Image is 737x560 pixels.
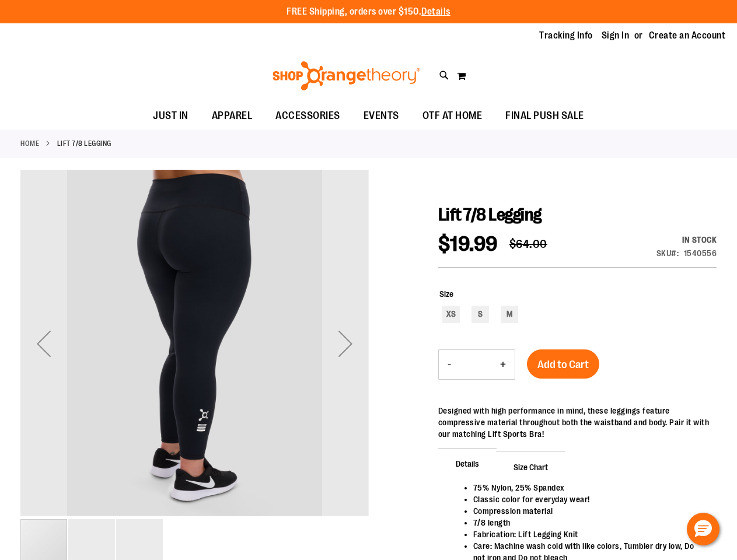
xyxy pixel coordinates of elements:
button: Hello, have a question? Let’s chat. [687,513,719,545]
strong: Lift 7/8 Legging [57,138,111,149]
span: JUST IN [153,103,188,129]
span: Add to Cart [537,358,589,371]
p: FREE Shipping, orders over $150. [287,5,450,19]
a: OTF AT HOME [411,103,494,129]
li: Compression material [473,505,705,517]
div: In stock [656,234,717,246]
span: Size [439,289,453,299]
strong: SKU [656,249,679,258]
div: 2024 October Lift 7/8 Legging [20,170,369,518]
span: $64.00 [509,237,547,251]
span: APPAREL [212,103,253,129]
div: S [471,306,489,323]
span: FINAL PUSH SALE [505,103,584,129]
button: Decrease product quantity [439,350,460,379]
span: Details [438,448,497,478]
div: Availability [656,234,717,246]
a: Home [20,138,39,149]
button: Increase product quantity [491,350,515,379]
li: 75% Nylon, 25% Spandex [473,482,705,494]
img: 2024 October Lift 7/8 Legging [20,168,369,516]
span: OTF AT HOME [422,103,483,129]
div: Previous [20,170,67,518]
img: Shop Orangetheory [271,61,422,90]
li: Classic color for everyday wear! [473,494,705,505]
span: EVENTS [364,103,399,129]
a: JUST IN [141,103,200,129]
div: Designed with high performance in mind, these leggings feature compressive material throughout bo... [438,405,717,440]
span: Lift 7/8 Legging [438,205,542,225]
input: Product quantity [460,351,491,379]
li: 7/8 length [473,517,705,528]
a: Details [421,6,450,17]
span: $19.99 [438,232,498,256]
div: Next [322,170,369,518]
div: XS [442,306,460,323]
span: Size Chart [496,452,565,482]
a: Tracking Info [539,29,593,42]
a: FINAL PUSH SALE [494,103,596,129]
span: ACCESSORIES [275,103,340,129]
a: Create an Account [649,29,726,42]
li: Fabrication: Lift Legging Knit [473,528,705,540]
div: 1540556 [684,247,717,259]
div: M [501,306,518,323]
a: APPAREL [200,103,264,129]
a: EVENTS [352,103,411,129]
a: Sign In [602,29,630,42]
a: ACCESSORIES [264,103,352,129]
button: Add to Cart [527,349,599,379]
